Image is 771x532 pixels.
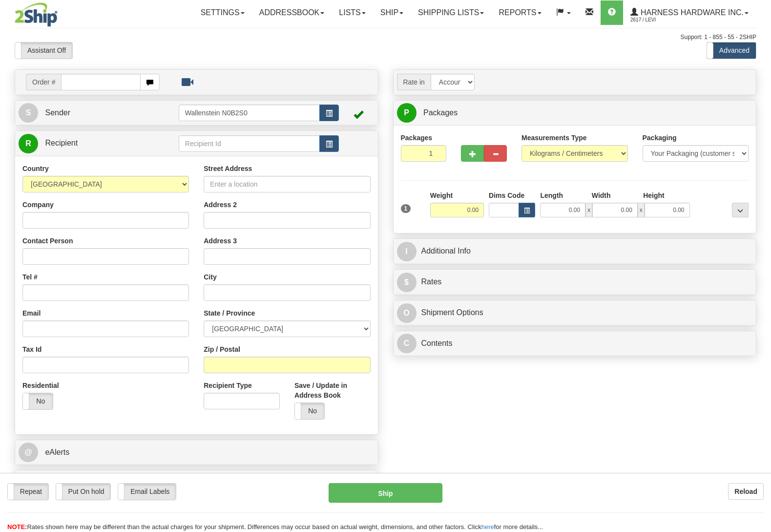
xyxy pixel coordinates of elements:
[204,236,237,246] label: Address 3
[204,176,370,192] input: Enter a location
[707,43,756,59] label: Advanced
[23,393,53,409] label: No
[397,303,753,323] a: OShipment Options
[19,134,38,153] span: R
[397,334,417,353] span: C
[592,191,611,200] label: Width
[540,191,563,200] label: Length
[204,381,252,390] label: Recipient Type
[373,0,411,25] a: Ship
[204,308,255,318] label: State / Province
[397,103,753,123] a: P Packages
[252,0,332,25] a: Addressbook
[22,272,38,282] label: Tel #
[22,344,42,354] label: Tax Id
[643,133,677,143] label: Packaging
[749,216,770,316] iframe: chat widget
[585,203,592,217] span: x
[397,74,431,90] span: Rate in
[204,272,216,282] label: City
[295,403,325,419] label: No
[732,203,749,217] div: ...
[19,443,38,462] span: @
[19,103,38,123] span: S
[734,488,757,495] b: Reload
[481,523,494,531] a: here
[397,103,417,123] span: P
[401,204,411,213] span: 1
[521,133,587,143] label: Measurements Type
[430,191,453,200] label: Weight
[332,0,373,25] a: Lists
[638,8,744,17] span: Harness Hardware Inc.
[22,236,73,246] label: Contact Person
[204,344,240,354] label: Zip / Postal
[623,0,756,25] a: Harness Hardware Inc. 2617 / Levi
[19,443,375,463] a: @ eAlerts
[15,43,72,59] label: Assistant Off
[45,448,69,456] span: eAlerts
[397,241,753,261] a: IAdditional Info
[45,139,78,147] span: Recipient
[19,103,179,123] a: S Sender
[204,200,237,210] label: Address 2
[15,33,756,42] div: Support: 1 - 855 - 55 - 2SHIP
[22,381,59,390] label: Residential
[329,483,442,503] button: Ship
[22,308,41,318] label: Email
[179,105,320,121] input: Sender Id
[638,203,645,217] span: x
[397,273,417,292] span: $
[411,0,491,25] a: Shipping lists
[397,303,417,323] span: O
[423,108,458,117] span: Packages
[26,74,61,90] span: Order #
[118,484,176,500] label: Email Labels
[8,484,48,500] label: Repeat
[489,191,524,200] label: Dims Code
[643,191,665,200] label: Height
[397,272,753,292] a: $Rates
[397,334,753,354] a: CContents
[22,164,49,173] label: Country
[56,484,111,500] label: Put On hold
[630,15,704,25] span: 2617 / Levi
[45,108,70,117] span: Sender
[204,164,252,173] label: Street Address
[19,133,161,153] a: R Recipient
[728,483,764,500] button: Reload
[294,381,371,400] label: Save / Update in Address Book
[193,0,252,25] a: Settings
[401,133,433,143] label: Packages
[22,200,54,210] label: Company
[397,242,417,261] span: I
[491,0,548,25] a: Reports
[15,2,58,27] img: logo2617.jpg
[7,523,27,531] span: NOTE:
[179,135,320,152] input: Recipient Id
